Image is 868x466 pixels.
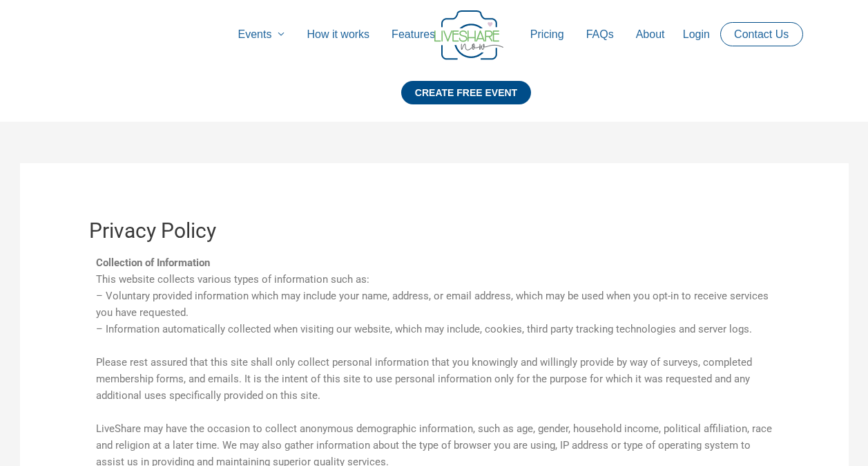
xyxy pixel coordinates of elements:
a: CREATE FREE EVENT [401,81,531,122]
strong: Collection of Information [96,257,210,269]
a: About [625,12,676,57]
a: Pricing [519,12,575,57]
a: Features [380,12,446,57]
a: FAQs [575,12,625,57]
p: Please rest assured that this site shall only collect personal information that you knowingly and... [96,354,773,404]
nav: Site Navigation [24,12,844,57]
a: Contact Us [723,23,800,46]
p: This website collects various types of information such as: – Voluntary provided information whic... [96,254,773,337]
a: How it works [296,12,380,57]
a: Login [672,12,721,57]
img: Group 14 | Live Photo Slideshow for Events | Create Free Events Album for Any Occasion [434,10,503,60]
div: CREATE FREE EVENT [401,81,531,104]
a: Events [227,12,296,57]
h1: Privacy Policy [89,218,780,243]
